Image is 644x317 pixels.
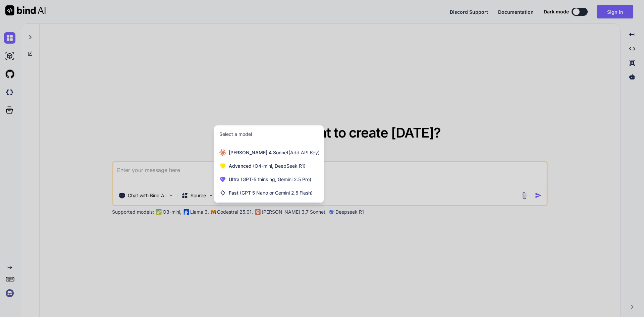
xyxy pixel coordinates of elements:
span: (GPT-5 thinking, Gemini 2.5 Pro) [239,176,311,182]
div: Select a model [219,131,252,138]
span: (Add API Key) [288,150,320,155]
span: (GPT 5 Nano or Gemini 2.5 Flash) [240,190,313,196]
span: Fast [229,190,313,196]
span: (O4-mini, DeepSeek R1) [252,163,306,169]
span: Advanced [229,163,306,169]
span: Ultra [229,176,311,183]
span: [PERSON_NAME] 4 Sonnet [229,149,320,156]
